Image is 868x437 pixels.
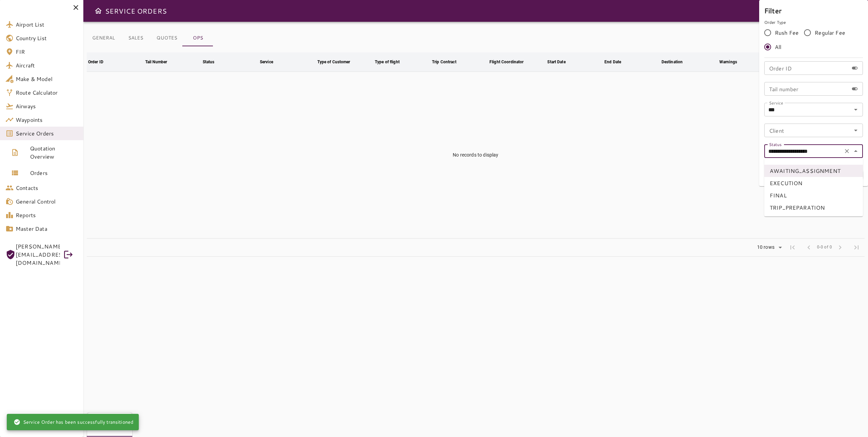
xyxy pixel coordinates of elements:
div: rushFeeOrder [764,26,863,54]
span: Regular Fee [815,29,845,37]
label: Status [769,141,782,147]
li: AWAITING_ASSIGNMENT [764,165,863,177]
button: Open [851,105,861,114]
button: Clear [842,146,852,156]
span: All [775,43,781,51]
button: Close [851,146,861,156]
button: Open [851,126,861,135]
label: Service [769,100,783,106]
h6: Filter [764,5,863,16]
p: Order Type [764,19,863,26]
li: EXECUTION [764,177,863,189]
div: Service Order has been successfully transitioned [14,416,133,428]
span: Rush Fee [775,29,799,37]
li: TRIP_PREPARATION [764,201,863,214]
li: FINAL [764,189,863,201]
